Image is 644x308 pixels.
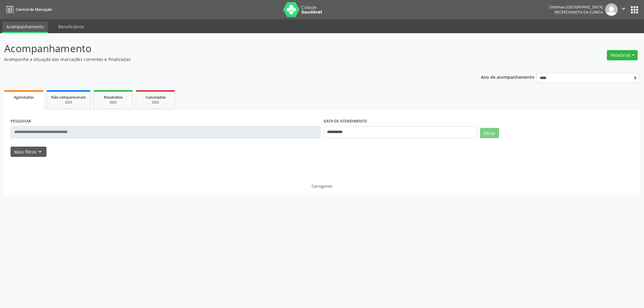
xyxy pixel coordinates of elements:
[146,95,166,100] span: Cancelados
[620,5,627,12] i: 
[14,95,34,100] span: Agendados
[104,95,123,100] span: Resolvidos
[51,100,86,105] div: 2025
[11,117,31,126] label: PESQUISAR
[4,41,449,56] p: Acompanhamento
[481,73,534,81] p: Ano de acompanhamento
[618,3,629,16] button: 
[605,3,618,16] img: img
[324,117,367,126] label: DATA DE ATENDIMENTO
[2,21,48,33] a: Acompanhamento
[54,21,88,32] a: Beneficiários
[480,128,499,138] button: Filtrar
[51,95,86,100] span: Não compareceram
[629,5,640,15] button: apps
[140,100,171,105] div: 2025
[4,56,449,62] p: Acompanhe a situação das marcações correntes e finalizadas
[312,184,332,189] div: Carregando
[16,7,52,12] span: Central de Marcação
[607,50,638,60] button: Relatórios
[555,10,603,15] span: Recepcionista da clínica
[4,5,52,14] a: Central de Marcação
[11,147,46,157] button: Mais filtroskeyboard_arrow_down
[37,148,43,155] i: keyboard_arrow_down
[98,100,128,105] div: 2025
[549,5,603,10] div: Oftalmax [GEOGRAPHIC_DATA]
